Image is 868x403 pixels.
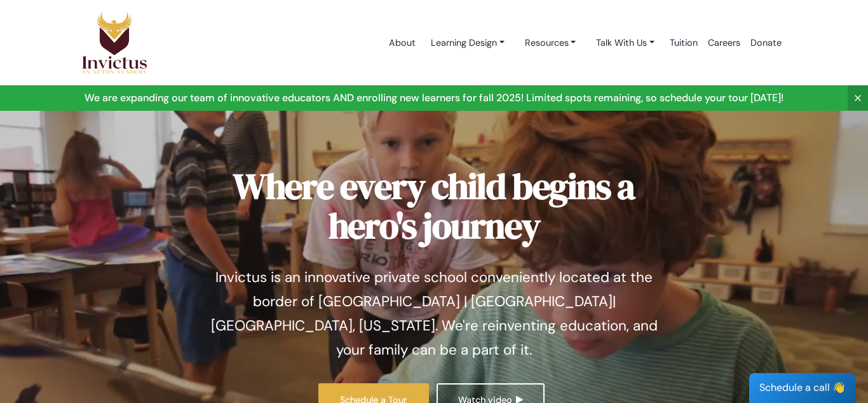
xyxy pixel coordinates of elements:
div: Schedule a call 👋 [749,373,855,403]
a: Tuition [665,16,703,70]
a: Resources [515,31,587,55]
a: Careers [703,16,745,70]
a: Talk With Us [586,31,665,55]
a: About [384,16,421,70]
img: Logo [81,11,147,74]
a: Donate [745,16,787,70]
a: Learning Design [421,31,515,55]
p: Invictus is an innovative private school conveniently located at the border of [GEOGRAPHIC_DATA] ... [202,265,666,362]
h1: Where every child begins a hero's journey [202,167,666,245]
